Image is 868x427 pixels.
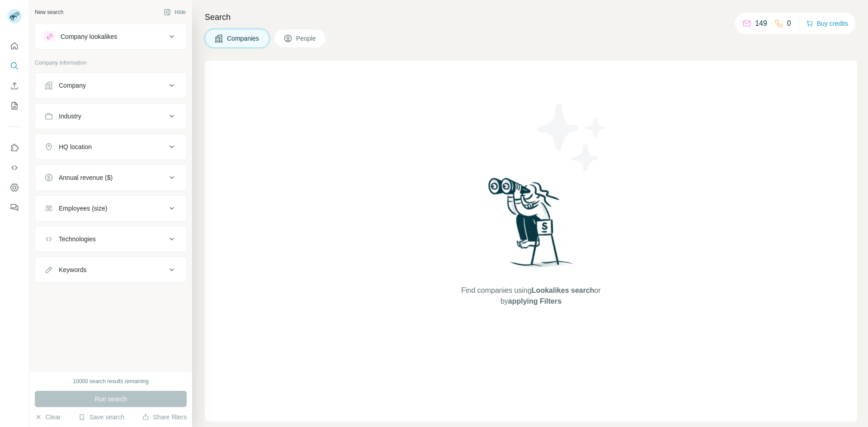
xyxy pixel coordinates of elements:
button: Enrich CSV [7,78,22,94]
button: My lists [7,98,22,114]
div: 10000 search results remaining [73,377,148,385]
button: Dashboard [7,179,22,196]
div: Company lookalikes [61,32,117,41]
button: Technologies [35,228,186,250]
span: Find companies using or by [458,285,603,307]
div: Keywords [59,265,86,274]
button: Industry [35,105,186,127]
button: Company lookalikes [35,26,186,47]
div: New search [35,8,63,16]
div: Annual revenue ($) [59,173,113,182]
button: Hide [157,5,192,19]
div: HQ location [59,142,92,151]
button: Use Surfe API [7,160,22,176]
img: Surfe Illustration - Woman searching with binoculars [484,175,578,276]
button: Save search [78,413,124,422]
p: Company information [35,59,187,67]
button: Use Surfe on LinkedIn [7,140,22,156]
span: People [296,34,317,43]
button: Clear [35,413,61,422]
button: Search [7,58,22,74]
button: Feedback [7,199,22,216]
div: Technologies [59,235,96,244]
div: Employees (size) [59,204,107,213]
button: Buy credits [806,17,848,30]
p: 149 [755,18,767,29]
button: Share filters [142,413,187,422]
p: 0 [787,18,791,29]
button: Company [35,75,186,96]
button: Keywords [35,259,186,281]
h4: Search [205,11,857,23]
span: Companies [227,34,260,43]
button: Employees (size) [35,197,186,219]
span: Lookalikes search [532,286,594,294]
span: applying Filters [508,297,561,305]
div: Industry [59,112,81,121]
div: Company [59,81,86,90]
button: Annual revenue ($) [35,167,186,188]
img: Surfe Illustration - Stars [531,97,613,178]
button: Quick start [7,38,22,54]
button: HQ location [35,136,186,158]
